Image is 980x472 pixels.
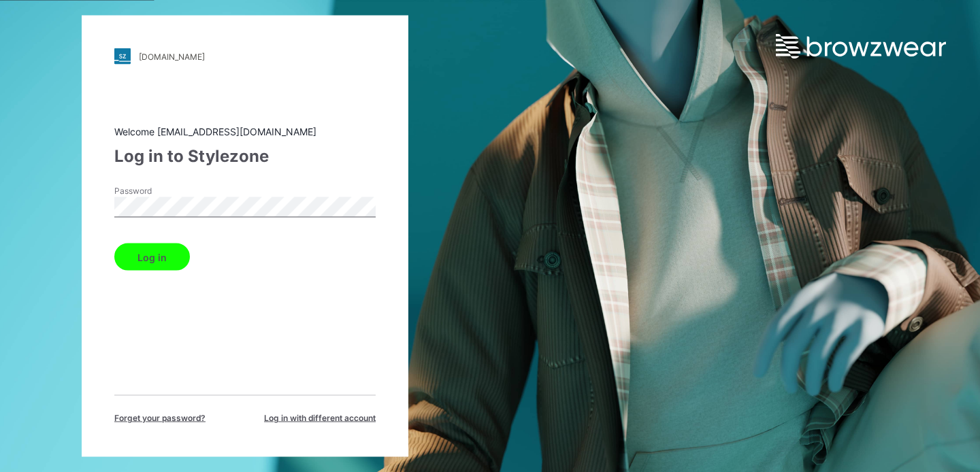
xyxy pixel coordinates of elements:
label: Password [114,185,210,197]
div: [DOMAIN_NAME] [139,51,205,61]
div: Welcome [EMAIL_ADDRESS][DOMAIN_NAME] [114,124,376,139]
a: [DOMAIN_NAME] [114,48,376,65]
div: Log in to Stylezone [114,144,376,169]
span: Log in with different account [264,412,376,424]
span: Forget your password? [114,412,206,424]
img: stylezone-logo.562084cfcfab977791bfbf7441f1a819.svg [114,48,131,65]
img: browzwear-logo.e42bd6dac1945053ebaf764b6aa21510.svg [776,34,946,58]
button: Log in [114,243,190,271]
